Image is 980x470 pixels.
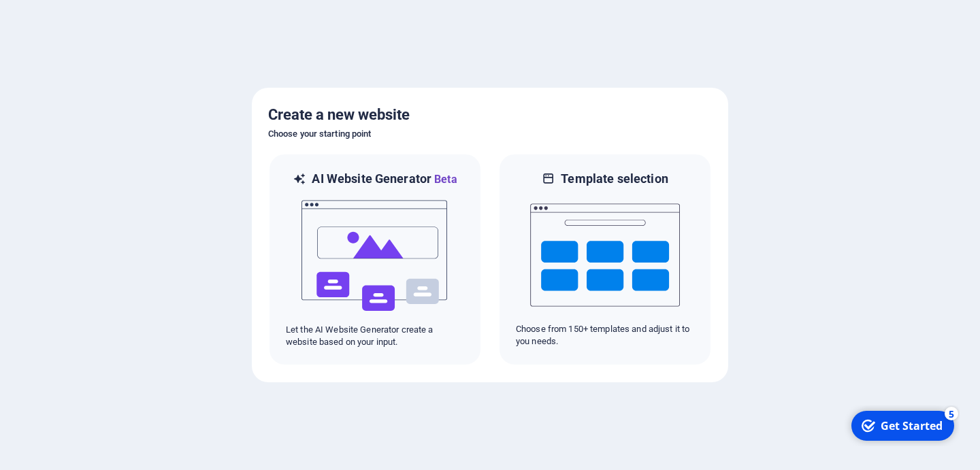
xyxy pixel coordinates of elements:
[498,153,712,366] div: Template selectionChoose from 150+ templates and adjust it to you needs.
[312,171,457,188] h6: AI Website Generator
[268,104,712,126] h5: Create a new website
[268,153,482,366] div: AI Website GeneratorBetaaiLet the AI Website Generator create a website based on your input.
[37,13,99,28] div: Get Started
[300,188,450,324] img: ai
[561,171,668,187] h6: Template selection
[431,173,457,186] span: Beta
[7,5,110,35] div: Get Started 5 items remaining, 0% complete
[286,324,464,348] p: Let the AI Website Generator create a website based on your input.
[516,323,694,348] p: Choose from 150+ templates and adjust it to you needs.
[101,1,114,15] div: 5
[268,126,712,142] h6: Choose your starting point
